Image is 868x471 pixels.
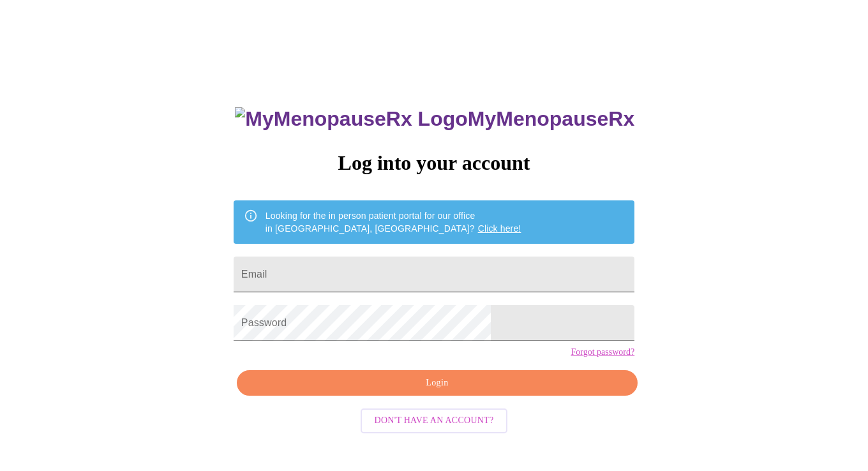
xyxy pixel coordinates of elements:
[237,370,638,396] button: Login
[235,107,634,131] h3: MyMenopauseRx
[234,151,634,175] h3: Log into your account
[266,204,521,240] div: Looking for the in person patient portal for our office in [GEOGRAPHIC_DATA], [GEOGRAPHIC_DATA]?
[571,347,634,357] a: Forgot password?
[251,375,623,391] span: Login
[361,408,508,433] button: Don't have an account?
[375,413,494,429] span: Don't have an account?
[357,414,511,425] a: Don't have an account?
[478,223,521,234] a: Click here!
[235,107,467,131] img: MyMenopauseRx Logo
